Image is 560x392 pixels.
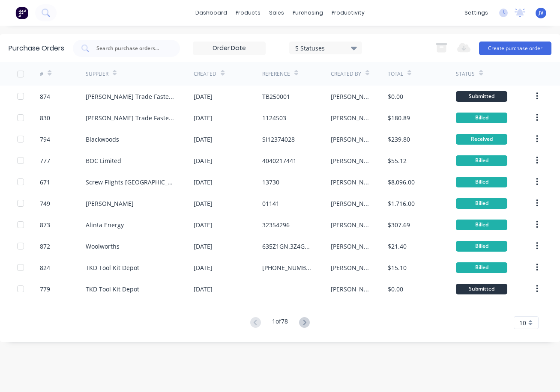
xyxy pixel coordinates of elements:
div: [PERSON_NAME] Trade Fasteners Pty Ltd [86,92,177,101]
div: 671 [40,178,50,187]
div: 830 [40,113,50,122]
div: 4040217441 [262,156,296,165]
div: [PERSON_NAME] [331,199,371,208]
div: [PERSON_NAME] [86,199,134,208]
div: # [40,70,43,78]
div: $8,096.00 [388,178,415,187]
div: settings [460,6,492,19]
div: 779 [40,285,50,294]
div: $0.00 [388,285,403,294]
span: 10 [519,318,526,327]
div: sales [265,6,288,19]
div: [PERSON_NAME] [331,220,371,229]
div: Billed [456,113,507,123]
div: Woolworths [86,242,120,251]
div: 749 [40,199,50,208]
input: Search purchase orders... [96,44,167,53]
div: 824 [40,263,50,272]
div: Billed [456,262,507,273]
div: Screw Flights [GEOGRAPHIC_DATA] [86,178,177,187]
div: 1 of 78 [272,317,288,329]
div: Purchase Orders [9,43,64,53]
div: $1,716.00 [388,199,415,208]
div: [DATE] [194,178,213,187]
div: Billed [456,220,507,230]
div: $180.89 [388,113,410,122]
div: 874 [40,92,50,101]
div: 777 [40,156,50,165]
div: Status [456,70,475,78]
div: productivity [327,6,369,19]
div: 1124503 [262,113,286,122]
div: $307.69 [388,220,410,229]
div: [PERSON_NAME] [331,156,371,165]
div: products [231,6,265,19]
div: Reference [262,70,290,78]
div: [PERSON_NAME] [331,263,371,272]
div: Submitted [456,91,507,102]
div: purchasing [288,6,327,19]
div: Submitted [456,284,507,294]
div: [PERSON_NAME] [331,135,371,144]
div: [PERSON_NAME] [331,242,371,251]
div: [DATE] [194,263,213,272]
div: Billed [456,241,507,252]
div: [PERSON_NAME] [331,285,371,294]
button: Create purchase order [479,42,551,55]
span: JV [539,9,543,17]
div: 5 Statuses [295,43,356,52]
div: $239.80 [388,135,410,144]
div: Blackwoods [86,135,119,144]
input: Order Date [193,42,265,55]
div: Supplier [86,70,108,78]
div: [DATE] [194,285,213,294]
div: Billed [456,155,507,166]
div: 32354296 [262,220,290,229]
div: $0.00 [388,92,403,101]
div: TKD Tool Kit Depot [86,285,139,294]
div: [DATE] [194,113,213,122]
div: [PERSON_NAME] Trade Fasteners Pty Ltd [86,113,177,122]
div: [DATE] [194,220,213,229]
div: [PHONE_NUMBER] [262,263,314,272]
div: SI12374028 [262,135,295,144]
div: 635Z1GN.3Z4GN354 [262,242,314,251]
div: [PERSON_NAME] [331,92,371,101]
div: Created [194,70,216,78]
div: [DATE] [194,156,213,165]
div: $55.12 [388,156,407,165]
div: [PERSON_NAME] [331,178,371,187]
div: 13730 [262,178,279,187]
div: [DATE] [194,92,213,101]
div: Total [388,70,403,78]
div: [DATE] [194,242,213,251]
div: Created By [331,70,361,78]
div: BOC Limited [86,156,121,165]
div: $15.10 [388,263,407,272]
div: TKD Tool Kit Depot [86,263,139,272]
img: Factory [15,6,28,19]
div: [DATE] [194,199,213,208]
div: Alinta Energy [86,220,124,229]
div: 872 [40,242,50,251]
div: Received [456,134,507,145]
div: [DATE] [194,135,213,144]
div: 794 [40,135,50,144]
a: dashboard [191,6,231,19]
div: TB250001 [262,92,290,101]
div: Billed [456,198,507,209]
div: Billed [456,177,507,187]
div: [PERSON_NAME] [331,113,371,122]
div: $21.40 [388,242,407,251]
div: 873 [40,220,50,229]
div: 01141 [262,199,279,208]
